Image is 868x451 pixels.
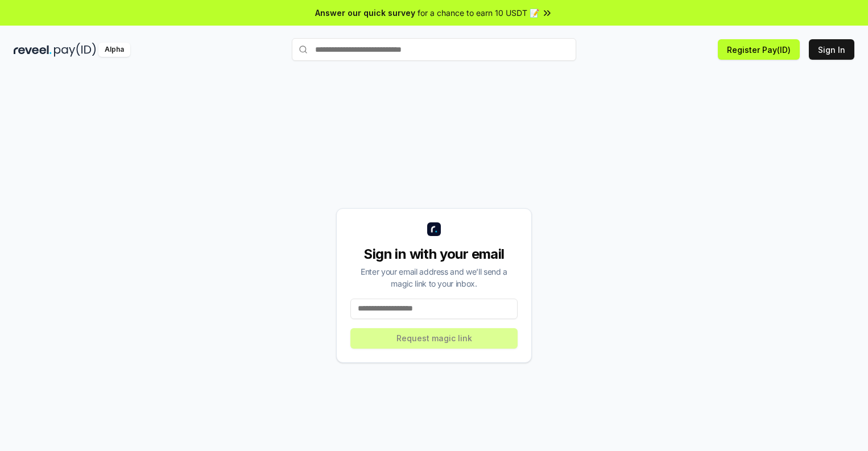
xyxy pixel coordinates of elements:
div: Sign in with your email [350,245,518,263]
img: pay_id [54,43,96,57]
button: Sign In [809,39,854,60]
div: Alpha [98,43,130,57]
img: logo_small [427,222,441,236]
img: reveel_dark [14,43,52,57]
span: for a chance to earn 10 USDT 📝 [418,7,539,19]
button: Register Pay(ID) [718,39,800,60]
span: Answer our quick survey [315,7,415,19]
div: Enter your email address and we’ll send a magic link to your inbox. [350,266,518,289]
